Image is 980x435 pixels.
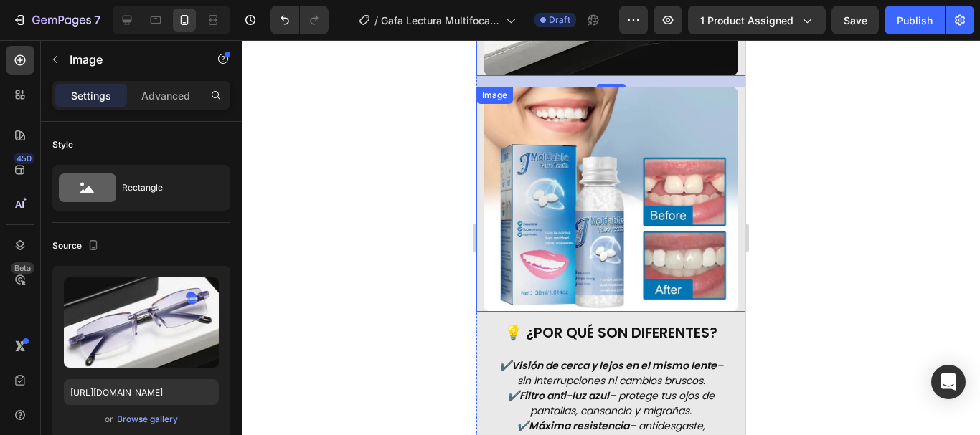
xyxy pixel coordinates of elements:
button: 7 [6,6,107,34]
div: Browse gallery [117,413,178,426]
div: Publish [897,13,933,28]
div: Beta [11,262,34,274]
input: https://example.com/image.jpg [64,379,219,405]
div: Rectangle [122,171,209,204]
span: 1 product assigned [700,13,793,28]
button: Browse gallery [116,412,179,426]
button: 1 product assigned [688,6,826,34]
p: Settings [71,88,111,103]
div: Source [52,236,102,256]
div: Open Intercom Messenger [931,365,966,399]
span: Draft [549,14,570,27]
button: Publish [885,6,945,34]
div: 450 [14,153,34,164]
button: Save [831,6,879,34]
p: Image [70,51,192,68]
span: Gafa Lectura Multifocales [381,13,500,28]
strong: Filtro anti-luz azul [43,348,133,363]
strong: Máxima resistencia [52,378,153,393]
iframe: Design area [476,40,745,435]
p: Advanced [141,88,190,103]
img: preview-image [64,277,219,368]
span: / [374,13,378,28]
strong: Visión de cerca y lejos en el mismo lente [35,318,240,333]
div: Undo/Redo [270,6,329,34]
div: Style [52,138,73,151]
span: Save [844,14,867,27]
p: 7 [94,11,100,29]
span: or [105,411,113,428]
